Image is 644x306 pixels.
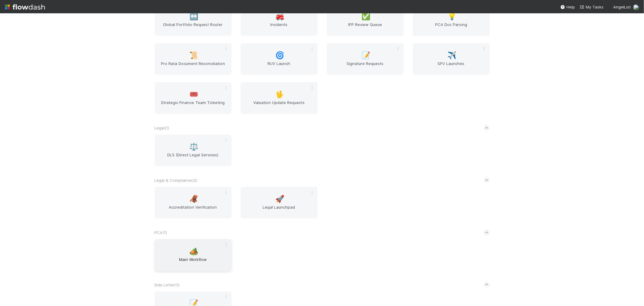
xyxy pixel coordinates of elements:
[613,5,631,9] span: AngelList
[275,51,284,59] span: 🌀
[189,51,198,59] span: 📜
[560,4,575,10] div: Help
[633,4,639,10] img: avatar_cd4e5e5e-3003-49e5-bc76-fd776f359de9.png
[157,99,229,112] span: Strategic Finance Team Ticketing
[189,90,198,98] span: 🎟️
[241,43,318,75] a: 🌀RUV Launch
[275,12,284,20] span: 🚒
[155,178,197,183] span: Legal & Compliance ( 2 )
[157,60,229,73] span: Pro Rata Document Reconciliation
[155,135,232,166] a: ⚖️DLS (Direct Legal Services)
[157,152,229,164] span: DLS (Direct Legal Services)
[275,90,284,98] span: 🖖
[155,43,232,75] a: 📜Pro Rata Document Reconciliation
[189,143,198,151] span: ⚖️
[580,5,604,9] span: My Tasks
[155,82,232,114] a: 🎟️Strategic Finance Team Ticketing
[447,51,457,59] span: ✈️
[329,21,401,34] span: IPP Review Queue
[415,21,487,34] span: PCA Doc Parsing
[327,43,404,75] a: 📝Signature Requests
[413,4,490,36] a: 💡PCA Doc Parsing
[243,99,315,112] span: Valuation Update Requests
[241,187,318,219] a: 🚀Legal Launchpad
[155,125,169,130] span: Legal ( 1 )
[361,51,370,59] span: 📝
[155,187,232,219] a: 🦧Accreditation Verification
[155,230,167,235] span: PCA ( 1 )
[155,239,232,271] a: 🏕️Main Workflow
[243,204,315,216] span: Legal Launchpad
[361,12,370,20] span: ✅
[415,60,487,73] span: SPV Launches
[157,204,229,216] span: Accreditation Verification
[5,2,45,12] img: logo-inverted-e16ddd16eac7371096b0.svg
[155,282,180,287] span: Side Letter ( 1 )
[155,4,232,36] a: ↔️Global Portfolio Request Router
[189,12,198,20] span: ↔️
[243,60,315,73] span: RUV Launch
[243,21,315,34] span: Incidents
[413,43,490,75] a: ✈️SPV Launches
[329,60,401,73] span: Signature Requests
[189,195,198,203] span: 🦧
[241,4,318,36] a: 🚒Incidents
[241,82,318,114] a: 🖖Valuation Update Requests
[157,21,229,34] span: Global Portfolio Request Router
[327,4,404,36] a: ✅IPP Review Queue
[580,4,604,10] a: My Tasks
[275,195,284,203] span: 🚀
[157,256,229,269] span: Main Workflow
[189,247,198,255] span: 🏕️
[447,12,457,20] span: 💡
